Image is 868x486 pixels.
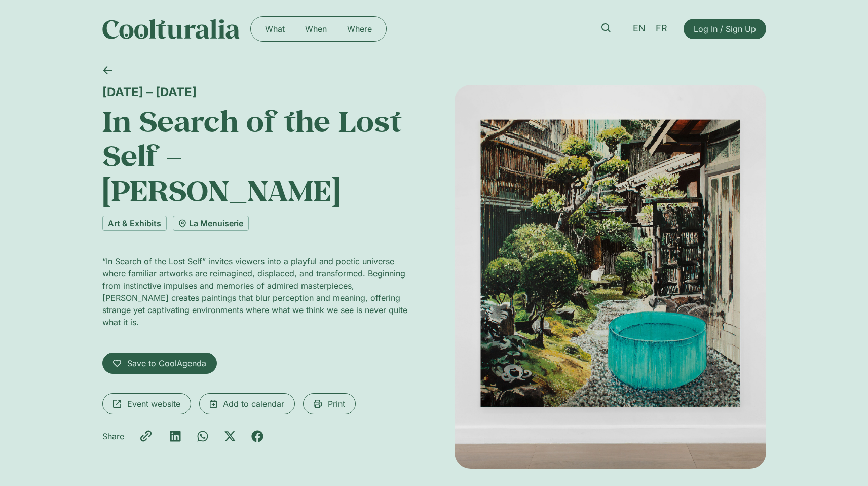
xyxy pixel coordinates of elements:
div: Share on x-twitter [224,430,236,442]
a: EN [628,21,651,36]
a: What [255,21,295,37]
span: Event website [127,398,180,410]
a: Save to CoolAgenda [102,353,217,374]
a: Where [337,21,382,37]
div: Share on facebook [251,430,263,442]
p: Share [102,430,124,442]
span: Print [328,398,345,410]
div: Share on linkedin [169,430,181,442]
span: FR [656,23,667,34]
span: EN [633,23,646,34]
nav: Menu [255,21,382,37]
a: FR [651,21,672,36]
a: Event website [102,393,191,414]
span: Add to calendar [223,398,284,410]
div: Share on whatsapp [197,430,209,442]
a: Add to calendar [199,393,295,414]
span: Log In / Sign Up [694,23,756,35]
a: Art & Exhibits [102,216,167,231]
span: Save to CoolAgenda [127,357,206,369]
h1: In Search of the Lost Self – [PERSON_NAME] [102,103,414,207]
a: Print [303,393,356,414]
a: Log In / Sign Up [684,19,766,39]
p: “In Search of the Lost Self” invites viewers into a playful and poetic universe where familiar ar... [102,255,414,328]
a: La Menuiserie [173,216,249,231]
div: [DATE] – [DATE] [102,85,414,99]
a: When [295,21,337,37]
